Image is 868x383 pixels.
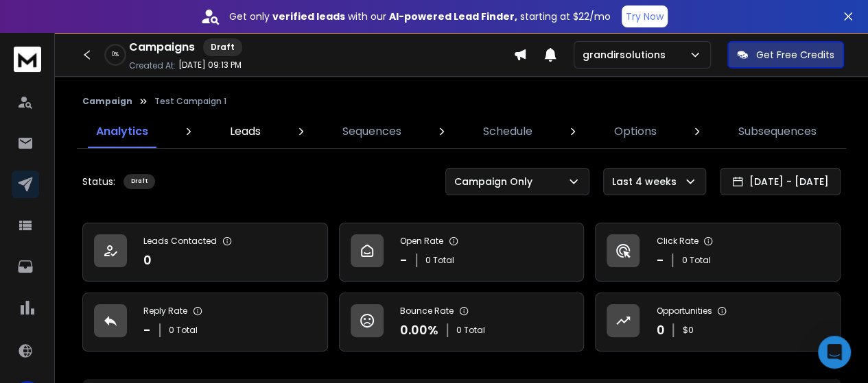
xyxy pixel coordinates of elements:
p: Open Rate [400,236,443,247]
a: Schedule [474,115,540,148]
p: Leads Contacted [143,236,217,247]
p: Get Free Credits [756,48,834,62]
p: Test Campaign 1 [154,96,226,107]
p: [DATE] 09:13 PM [178,60,242,71]
p: Subsequences [738,123,816,140]
p: - [400,251,408,270]
p: - [656,251,664,270]
p: 0.00 % [400,321,438,340]
div: Open Intercom Messenger [818,336,851,369]
p: $ 0 [682,325,693,336]
p: grandirsolutions [583,48,671,62]
p: Schedule [482,123,532,140]
a: Leads Contacted0 [82,223,328,282]
img: logo [14,47,41,72]
a: Leads [222,115,269,148]
button: [DATE] - [DATE] [720,168,841,195]
p: Opportunities [656,306,712,317]
p: Try Now [626,10,664,23]
a: Click Rate-0 Total [595,223,841,282]
a: Open Rate-0 Total [339,223,585,282]
p: - [143,321,151,340]
strong: verified leads [272,10,345,23]
p: Campaign Only [454,175,538,188]
a: Analytics [88,115,156,148]
p: Options [613,123,656,140]
a: Sequences [334,115,410,148]
button: Campaign [82,96,132,107]
p: 0 Total [681,255,710,266]
a: Subsequences [729,115,824,148]
p: Click Rate [656,236,698,247]
p: 0 Total [425,255,454,266]
p: Get only with our starting at $22/mo [229,10,611,23]
div: Draft [124,174,155,189]
div: Draft [203,38,242,56]
a: Reply Rate-0 Total [82,293,328,351]
p: 0 Total [169,325,198,336]
p: 0 % [112,51,119,59]
a: Opportunities0$0 [595,293,841,351]
p: Leads [230,123,261,140]
strong: AI-powered Lead Finder, [389,10,517,23]
p: 0 [143,251,152,270]
p: 0 [656,321,664,340]
p: 0 Total [456,325,485,336]
a: Options [605,115,664,148]
p: Status: [82,175,115,188]
p: Analytics [96,123,148,140]
p: Created At: [129,60,176,71]
button: Get Free Credits [727,41,844,69]
h1: Campaigns [129,39,195,55]
p: Last 4 weeks [612,175,682,188]
button: Try Now [622,5,668,27]
a: Bounce Rate0.00%0 Total [339,293,585,351]
p: Reply Rate [143,306,187,317]
p: Bounce Rate [400,306,454,317]
p: Sequences [342,123,401,140]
